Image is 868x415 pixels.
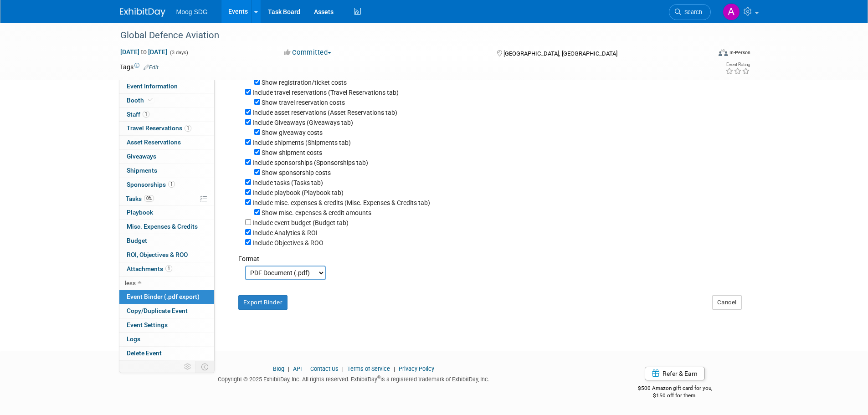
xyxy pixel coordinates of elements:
[185,125,191,132] span: 1
[144,195,154,202] span: 0%
[176,8,208,15] span: Moog SDG
[169,50,188,56] span: (3 days)
[719,49,728,56] img: Format-Inperson.png
[281,48,335,57] button: Committed
[252,89,399,96] label: Include travel reservations (Travel Reservations tab)
[252,239,324,246] label: Include Objectives & ROO
[729,49,750,56] div: In-Person
[119,206,214,220] a: Playbook
[723,3,740,20] img: ALYSSA Szal
[148,97,153,102] i: Booth reservation complete
[119,304,214,318] a: Copy/Duplicate Event
[725,62,750,67] div: Event Rating
[117,27,697,44] div: Global Defence Aviation
[262,129,323,136] label: Show giveaway costs
[127,349,162,357] span: Delete Event
[262,79,347,86] label: Show registration/ticket costs
[126,195,154,202] span: Tasks
[127,181,175,188] span: Sponsorships
[303,365,309,372] span: |
[252,159,368,166] label: Include sponsorships (Sponsorships tab)
[127,237,147,244] span: Budget
[712,295,742,310] button: Cancel
[391,365,397,372] span: |
[340,365,346,372] span: |
[143,111,149,118] span: 1
[119,234,214,248] a: Budget
[399,365,434,372] a: Privacy Policy
[310,365,339,372] a: Contact Us
[165,265,172,272] span: 1
[503,50,617,57] span: [GEOGRAPHIC_DATA], [GEOGRAPHIC_DATA]
[127,321,168,328] span: Event Settings
[119,136,214,149] a: Asset Reservations
[127,335,140,343] span: Logs
[252,119,353,126] label: Include Giveaways (Giveaways tab)
[262,149,322,156] label: Show shipment costs
[262,169,331,176] label: Show sponsorship costs
[127,223,198,230] span: Misc. Expenses & Credits
[127,97,154,104] span: Booth
[252,199,430,206] label: Include misc. expenses & credits (Misc. Expenses & Credits tab)
[286,365,292,372] span: |
[119,178,214,192] a: Sponsorships1
[238,247,742,263] div: Format
[120,8,165,17] img: ExhibitDay
[144,64,159,71] a: Edit
[252,229,318,236] label: Include Analytics & ROI
[252,139,351,146] label: Include shipments (Shipments tab)
[119,262,214,276] a: Attachments1
[180,361,196,373] td: Personalize Event Tab Strip
[127,265,172,272] span: Attachments
[252,109,397,116] label: Include asset reservations (Asset Reservations tab)
[119,192,214,206] a: Tasks0%
[168,181,175,188] span: 1
[120,48,168,56] span: [DATE] [DATE]
[127,82,178,90] span: Event Information
[127,124,191,132] span: Travel Reservations
[645,367,705,380] a: Refer & Earn
[139,48,148,56] span: to
[119,248,214,262] a: ROI, Objectives & ROO
[119,150,214,164] a: Giveaways
[262,209,371,216] label: Show misc. expenses & credit amounts
[601,392,749,400] div: $150 off for them.
[119,277,214,290] a: less
[119,290,214,304] a: Event Binder (.pdf export)
[127,167,157,174] span: Shipments
[119,347,214,360] a: Delete Event
[262,99,345,106] label: Show travel reservation costs
[120,62,159,72] td: Tags
[657,47,751,61] div: Event Format
[119,164,214,178] a: Shipments
[119,220,214,234] a: Misc. Expenses & Credits
[119,80,214,93] a: Event Information
[127,111,149,118] span: Staff
[273,365,284,372] a: Blog
[119,108,214,122] a: Staff1
[377,375,380,380] sup: ®
[127,138,181,146] span: Asset Reservations
[669,4,711,20] a: Search
[120,373,588,384] div: Copyright © 2025 ExhibitDay, Inc. All rights reserved. ExhibitDay is a registered trademark of Ex...
[195,361,214,373] td: Toggle Event Tabs
[127,307,188,314] span: Copy/Duplicate Event
[119,318,214,332] a: Event Settings
[119,122,214,135] a: Travel Reservations1
[127,293,200,300] span: Event Binder (.pdf export)
[601,379,749,400] div: $500 Amazon gift card for you,
[252,189,344,196] label: Include playbook (Playbook tab)
[119,94,214,108] a: Booth
[119,333,214,346] a: Logs
[293,365,302,372] a: API
[127,251,188,258] span: ROI, Objectives & ROO
[252,219,349,226] label: Include event budget (Budget tab)
[238,295,288,310] button: Export Binder
[127,209,153,216] span: Playbook
[125,279,136,287] span: less
[347,365,390,372] a: Terms of Service
[127,153,156,160] span: Giveaways
[681,9,702,15] span: Search
[252,179,323,186] label: Include tasks (Tasks tab)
